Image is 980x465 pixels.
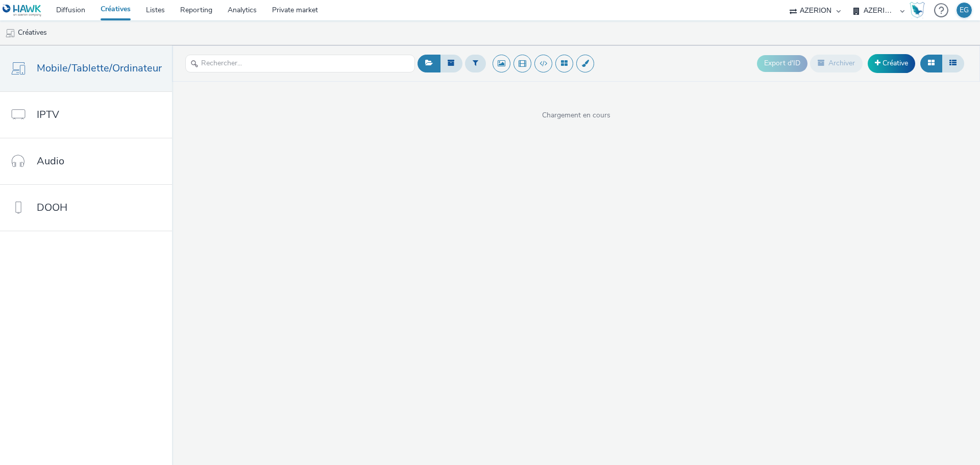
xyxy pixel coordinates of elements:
[910,2,925,18] img: Hawk Academy
[960,3,969,18] div: EG
[868,54,915,72] a: Créative
[3,4,42,17] img: undefined Logo
[37,61,162,76] span: Mobile/Tablette/Ordinateur
[172,110,980,120] span: Chargement en cours
[37,200,67,215] span: DOOH
[810,55,863,72] button: Archiver
[37,107,59,122] span: IPTV
[5,28,15,38] img: mobile
[757,55,807,71] button: Export d'ID
[37,154,64,168] span: Audio
[910,2,929,18] a: Hawk Academy
[942,55,964,72] button: Liste
[185,55,415,72] input: Rechercher...
[920,55,942,72] button: Grille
